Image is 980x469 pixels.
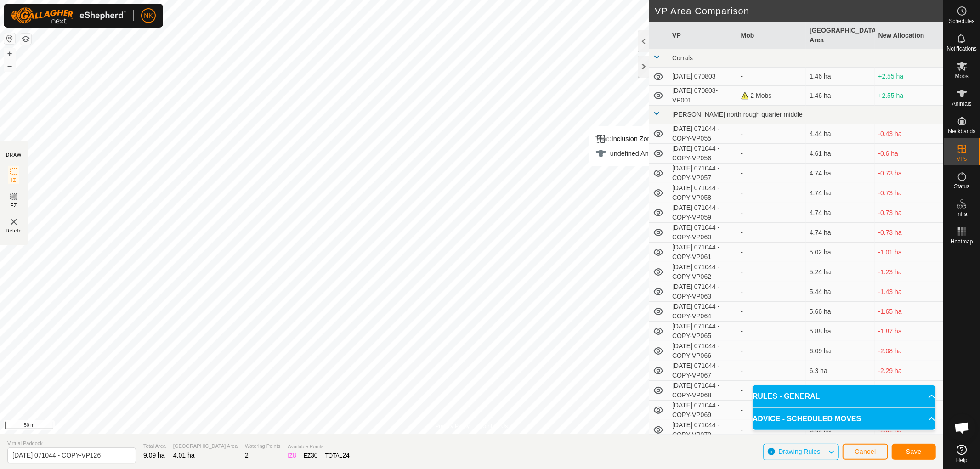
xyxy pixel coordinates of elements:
[948,129,975,134] span: Neckbands
[668,243,737,262] td: [DATE] 071044 - COPY-VP061
[741,188,802,198] div: -
[741,208,802,218] div: -
[668,401,737,420] td: [DATE] 071044 - COPY-VP069
[741,129,802,139] div: -
[668,420,737,440] td: [DATE] 071044 - COPY-VP070
[288,443,350,451] span: Available Points
[875,22,943,49] th: New Allocation
[668,68,737,86] td: [DATE] 070803
[668,381,737,401] td: [DATE] 071044 - COPY-VP068
[875,223,943,243] td: -0.73 ha
[806,124,874,144] td: 4.44 ha
[957,156,967,162] span: VPs
[668,322,737,341] td: [DATE] 071044 - COPY-VP065
[4,48,15,59] button: +
[806,282,874,302] td: 5.44 ha
[304,451,318,460] div: EZ
[806,322,874,341] td: 5.88 ha
[892,444,936,460] button: Save
[741,366,802,376] div: -
[875,302,943,322] td: -1.65 ha
[741,287,802,297] div: -
[806,164,874,183] td: 4.74 ha
[843,444,888,460] button: Cancel
[173,452,195,459] span: 4.01 ha
[11,177,17,184] span: IZ
[741,307,802,316] div: -
[955,73,969,79] span: Mobs
[668,341,737,361] td: [DATE] 071044 - COPY-VP066
[435,422,470,430] a: Privacy Policy
[951,239,973,244] span: Heatmap
[806,183,874,203] td: 4.74 ha
[737,22,806,49] th: Mob
[806,68,874,86] td: 1.46 ha
[875,341,943,361] td: -2.08 ha
[311,452,318,459] span: 30
[668,361,737,381] td: [DATE] 071044 - COPY-VP067
[875,322,943,341] td: -1.87 ha
[906,448,922,455] span: Save
[668,282,737,302] td: [DATE] 071044 - COPY-VP063
[668,86,737,106] td: [DATE] 070803-VP001
[806,223,874,243] td: 4.74 ha
[806,243,874,262] td: 5.02 ha
[668,144,737,164] td: [DATE] 071044 - COPY-VP056
[875,86,943,106] td: +2.55 ha
[947,46,977,51] span: Notifications
[11,202,17,209] span: EZ
[948,414,976,441] a: Open chat
[944,441,980,467] a: Help
[741,169,802,178] div: -
[6,152,22,158] div: DRAW
[668,183,737,203] td: [DATE] 071044 - COPY-VP058
[143,452,165,459] span: 9.09 ha
[144,11,153,21] span: NK
[668,302,737,322] td: [DATE] 071044 - COPY-VP064
[949,18,974,24] span: Schedules
[753,391,820,402] span: RULES - GENERAL
[668,22,737,49] th: VP
[325,451,350,460] div: TOTAL
[173,442,238,450] span: [GEOGRAPHIC_DATA] Area
[342,452,350,459] span: 24
[741,248,802,257] div: -
[4,60,15,71] button: –
[741,91,802,101] div: 2 Mobs
[875,164,943,183] td: -0.73 ha
[741,406,802,415] div: -
[741,386,802,396] div: -
[875,262,943,282] td: -1.23 ha
[8,216,19,227] img: VP
[245,452,249,459] span: 2
[6,227,22,234] span: Delete
[4,33,15,44] button: Reset Map
[806,302,874,322] td: 5.66 ha
[956,211,967,217] span: Infra
[481,422,508,430] a: Contact Us
[741,327,802,336] div: -
[753,413,861,424] span: ADVICE - SCHEDULED MOVES
[875,243,943,262] td: -1.01 ha
[595,148,661,159] div: undefined Animal
[7,440,136,447] span: Virtual Paddock
[806,203,874,223] td: 4.74 ha
[293,452,296,459] span: 8
[11,7,126,24] img: Gallagher Logo
[753,408,935,430] p-accordion-header: ADVICE - SCHEDULED MOVES
[875,144,943,164] td: -0.6 ha
[806,341,874,361] td: 6.09 ha
[875,282,943,302] td: -1.43 ha
[806,262,874,282] td: 5.24 ha
[875,381,943,401] td: -2.06 ha
[875,124,943,144] td: -0.43 ha
[875,361,943,381] td: -2.29 ha
[672,111,803,118] span: [PERSON_NAME] north rough quarter middle
[753,385,935,407] p-accordion-header: RULES - GENERAL
[952,101,972,107] span: Animals
[806,144,874,164] td: 4.61 ha
[741,228,802,237] div: -
[672,54,693,62] span: Corrals
[668,203,737,223] td: [DATE] 071044 - COPY-VP059
[806,381,874,401] td: 6.07 ha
